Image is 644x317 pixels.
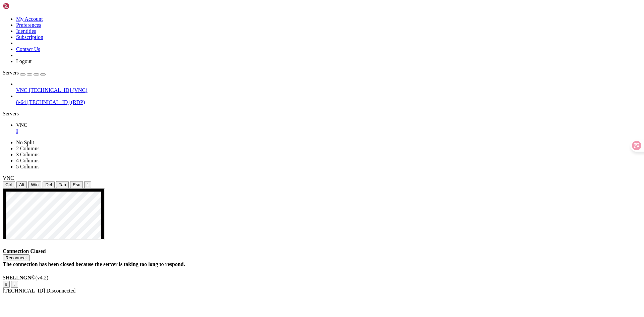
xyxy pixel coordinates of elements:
[16,22,41,28] a: Preferences
[56,181,69,188] button: Tab
[16,140,34,145] a: No Split
[16,46,40,52] a: Contact Us
[16,146,40,151] a: 2 Columns
[29,87,88,93] span: [TECHNICAL_ID] (VNC)
[31,182,39,187] span: Win
[14,282,15,287] div: 
[19,275,32,280] b: NGN
[16,28,36,34] a: Identities
[3,181,15,188] button: Ctrl
[16,122,641,134] a: VNC
[16,34,43,40] a: Subscription
[3,275,48,280] span: SHELL ©
[59,182,66,187] span: Tab
[87,182,89,187] div: 
[16,93,641,105] li: 8-64 [TECHNICAL_ID] (RDP)
[3,261,641,267] div: The connection has been closed because the server is taking too long to respond.
[36,275,49,280] span: 4.2.0
[16,99,26,105] span: 8-64
[16,164,40,169] a: 5 Columns
[16,87,28,93] span: VNC
[5,182,12,187] span: Ctrl
[3,288,45,294] span: [TECHNICAL_ID]
[16,16,43,22] a: My Account
[16,122,28,128] span: VNC
[16,58,32,64] a: Logout
[27,99,85,105] span: [TECHNICAL_ID] (RDP)
[43,181,55,188] button: Del
[3,70,19,75] span: Servers
[3,3,41,9] img: Shellngn
[16,99,641,105] a: 8-64 [TECHNICAL_ID] (RDP)
[28,181,41,188] button: Win
[16,181,27,188] button: Alt
[16,87,641,93] a: VNC [TECHNICAL_ID] (VNC)
[16,81,641,93] li: VNC [TECHNICAL_ID] (VNC)
[3,248,46,254] span: Connection Closed
[73,182,80,187] span: Esc
[3,281,10,288] button: 
[3,175,14,181] span: VNC
[19,182,24,187] span: Alt
[3,254,30,261] button: Reconnect
[3,70,46,75] a: Servers
[16,158,40,163] a: 4 Columns
[16,128,641,134] a: 
[45,182,52,187] span: Del
[11,281,18,288] button: 
[3,111,641,117] div: Servers
[16,152,40,157] a: 3 Columns
[46,288,75,294] span: Disconnected
[5,282,7,287] div: 
[84,181,91,188] button: 
[70,181,83,188] button: Esc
